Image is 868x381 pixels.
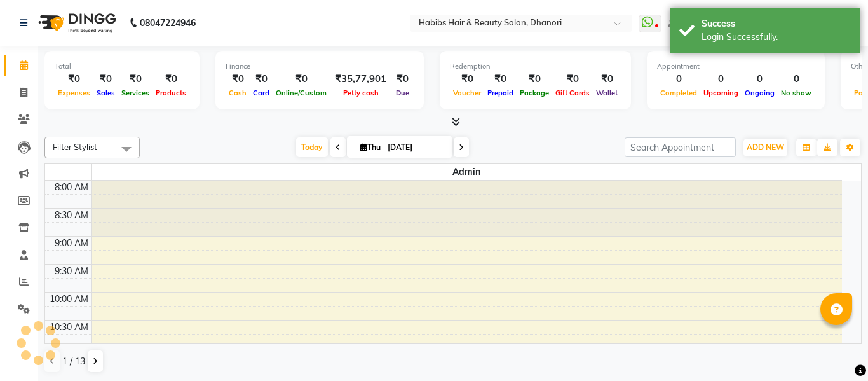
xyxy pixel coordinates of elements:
span: ADD NEW [747,142,784,152]
div: ₹0 [517,72,552,87]
span: Upcoming [700,88,742,97]
div: 0 [700,72,742,87]
span: Thu [357,142,384,152]
span: Prepaid [484,88,517,97]
div: ₹0 [484,72,517,87]
span: Ongoing [742,88,778,97]
div: ₹0 [593,72,621,87]
div: 8:00 AM [52,181,91,194]
span: Today [296,137,328,157]
img: logo [32,5,119,41]
div: 0 [657,72,700,87]
div: 10:00 AM [47,293,91,306]
span: Voucher [450,88,484,97]
span: Services [118,88,153,97]
div: ₹0 [118,72,153,87]
span: Gift Cards [552,88,593,97]
div: 10:30 AM [47,321,91,334]
span: Cash [226,88,250,97]
div: Total [55,61,189,72]
b: 08047224946 [140,5,196,41]
div: 9:30 AM [52,265,91,278]
div: ₹0 [273,72,330,87]
span: Due [393,88,412,97]
span: Admin [92,164,843,180]
button: ADD NEW [743,139,787,156]
div: Appointment [657,61,815,72]
span: Completed [657,88,700,97]
span: Sales [93,88,118,97]
span: Card [250,88,273,97]
input: 2025-09-04 [384,138,447,157]
div: Success [702,17,851,31]
div: ₹0 [226,72,250,87]
div: Login Successfully. [702,31,851,44]
div: ₹0 [391,72,414,87]
span: Filter Stylist [53,142,97,152]
input: Search Appointment [625,137,736,157]
span: Package [517,88,552,97]
span: Expenses [55,88,93,97]
span: Petty cash [340,88,382,97]
span: Wallet [593,88,621,97]
div: 0 [778,72,815,87]
div: ₹0 [552,72,593,87]
div: ₹0 [153,72,189,87]
span: Products [153,88,189,97]
div: 9:00 AM [52,237,91,250]
div: Finance [226,61,414,72]
div: ₹0 [55,72,93,87]
span: 1 / 13 [62,355,85,368]
div: Redemption [450,61,621,72]
div: ₹35,77,901 [330,72,391,87]
div: ₹0 [93,72,118,87]
div: ₹0 [450,72,484,87]
span: Online/Custom [273,88,330,97]
div: 0 [742,72,778,87]
span: No show [778,88,815,97]
div: ₹0 [250,72,273,87]
div: 8:30 AM [52,209,91,222]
